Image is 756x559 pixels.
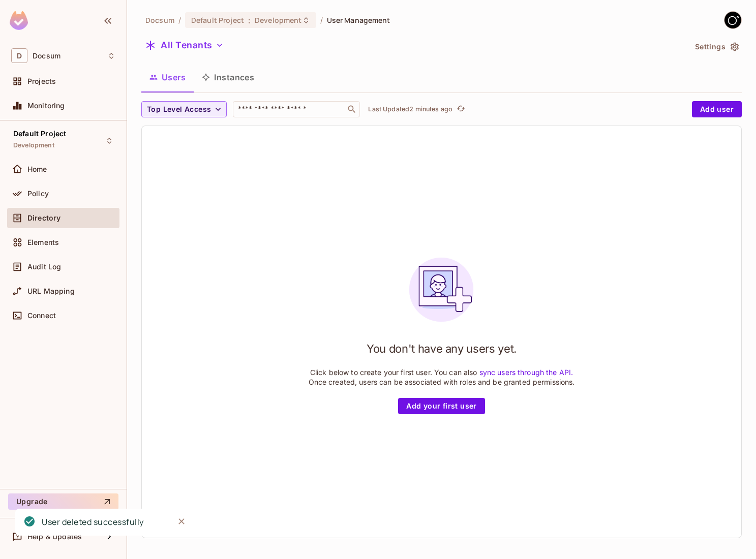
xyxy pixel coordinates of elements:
[42,516,144,529] div: User deleted successfully
[27,102,65,110] span: Monitoring
[174,514,189,529] button: Close
[320,15,323,25] li: /
[141,65,194,90] button: Users
[27,287,75,295] span: URL Mapping
[724,12,741,28] img: GitStart-Docsum
[194,65,262,90] button: Instances
[145,15,174,25] span: the active workspace
[455,103,467,115] button: refresh
[8,493,118,510] button: Upgrade
[327,15,390,25] span: User Management
[457,104,465,114] span: refresh
[11,48,27,63] span: D
[13,130,66,138] span: Default Project
[27,190,49,198] span: Policy
[479,368,573,377] a: sync users through the API.
[398,398,485,414] button: Add your first user
[692,101,742,117] button: Add user
[191,15,244,25] span: Default Project
[141,101,227,117] button: Top Level Access
[178,15,181,25] li: /
[27,238,59,246] span: Elements
[27,263,61,271] span: Audit Log
[147,103,211,116] span: Top Level Access
[27,165,47,173] span: Home
[13,141,54,149] span: Development
[309,367,575,387] p: Click below to create your first user. You can also Once created, users can be associated with ro...
[255,15,301,25] span: Development
[452,103,467,115] span: Click to refresh data
[10,11,28,30] img: SReyMgAAAABJRU5ErkJggg==
[368,105,452,113] p: Last Updated 2 minutes ago
[27,312,56,320] span: Connect
[141,37,228,53] button: All Tenants
[27,77,56,85] span: Projects
[248,16,251,24] span: :
[33,52,61,60] span: Workspace: Docsum
[367,341,517,356] h1: You don't have any users yet.
[27,214,61,222] span: Directory
[691,39,742,55] button: Settings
